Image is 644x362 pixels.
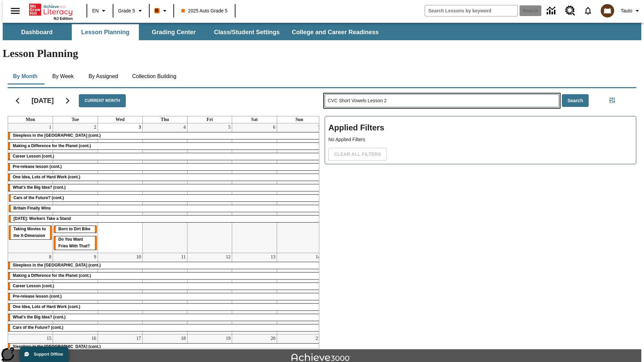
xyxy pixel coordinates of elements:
button: Lesson Planning [72,24,139,40]
button: Search [562,94,589,107]
a: September 3, 2025 [137,123,142,131]
a: September 4, 2025 [182,123,187,131]
button: Boost Class color is orange. Change class color [152,5,171,17]
button: Class/Student Settings [209,24,285,40]
td: September 3, 2025 [98,123,143,253]
div: Making a Difference for the Planet (cont.) [8,143,322,149]
button: By Assigned [83,68,123,84]
a: Monday [24,116,37,123]
a: September 18, 2025 [180,335,187,343]
td: September 13, 2025 [232,253,277,334]
span: Pre-release lesson (cont.) [13,294,62,299]
div: Pre-release lesson (cont.) [8,164,322,170]
a: Tuesday [70,116,80,123]
span: One Idea, Lots of Hard Work (cont.) [13,304,80,309]
div: Career Lesson (cont.) [8,153,322,160]
div: Sleepless in the Animal Kingdom (cont.) [8,262,322,269]
a: September 10, 2025 [135,253,142,261]
a: September 19, 2025 [224,335,232,343]
a: September 7, 2025 [317,123,322,131]
a: September 11, 2025 [180,253,187,261]
a: September 16, 2025 [90,335,98,343]
button: College and Career Readiness [286,24,384,40]
div: Born to Dirt Bike [54,226,97,233]
a: September 8, 2025 [48,253,53,261]
a: Resource Center, Will open in new tab [561,2,579,20]
td: September 11, 2025 [143,253,187,334]
td: September 1, 2025 [8,123,53,253]
span: 2025 Auto Grade 5 [181,7,228,14]
span: What's the Big Idea? (cont.) [13,185,66,190]
div: Pre-release lesson (cont.) [8,293,322,300]
div: What's the Big Idea? (cont.) [8,184,322,191]
button: Grade: Grade 5, Select a grade [115,5,147,17]
button: Grading Center [140,24,207,40]
a: September 13, 2025 [269,253,277,261]
td: September 10, 2025 [98,253,143,334]
a: September 15, 2025 [45,335,53,343]
h1: Lesson Planning [3,47,641,60]
span: Cars of the Future? (cont.) [13,325,63,330]
td: September 6, 2025 [232,123,277,253]
div: Taking Movies to the X-Dimension [9,226,52,239]
td: September 8, 2025 [8,253,53,334]
span: Making a Difference for the Planet (cont.) [13,273,91,278]
span: Support Offline [34,352,63,357]
p: No Applied Filters [328,136,633,143]
div: Britain Finally Wins [9,205,321,212]
span: Labor Day: Workers Take a Stand [13,216,71,221]
h2: [DATE] [32,97,54,105]
span: Tauto [621,7,632,14]
div: Applied Filters [325,116,636,164]
button: Select a new avatar [597,2,618,19]
a: Saturday [250,116,259,123]
a: Notifications [579,2,597,19]
div: One Idea, Lots of Hard Work (cont.) [8,304,322,310]
span: Do You Want Fries With That? [58,237,90,248]
a: Wednesday [114,116,126,123]
div: SubNavbar [3,24,385,40]
span: EN [92,7,99,14]
div: Search [319,85,636,349]
button: Current Month [79,94,126,107]
a: September 9, 2025 [93,253,98,261]
button: Open side menu [5,1,25,21]
button: By Month [8,68,43,84]
span: Born to Dirt Bike [58,227,90,231]
div: One Idea, Lots of Hard Work (cont.) [8,174,322,181]
button: Dashboard [3,24,70,40]
a: September 6, 2025 [272,123,277,131]
div: Home [29,2,73,20]
button: Filters Side menu [605,94,619,107]
span: One Idea, Lots of Hard Work (cont.) [13,175,80,179]
button: Collection Building [127,68,182,84]
button: Profile/Settings [618,5,644,17]
div: What's the Big Idea? (cont.) [8,314,322,321]
td: September 12, 2025 [187,253,232,334]
span: Cars of the Future? (cont.) [13,195,64,200]
a: Data Center [543,2,561,20]
td: September 5, 2025 [187,123,232,253]
a: September 1, 2025 [48,123,53,131]
span: What's the Big Idea? (cont.) [13,315,66,319]
span: Grade 5 [118,7,135,14]
button: Language: EN, Select a language [89,5,111,17]
div: SubNavbar [3,23,641,40]
input: Search Lessons By Keyword [325,95,559,107]
div: Career Lesson (cont.) [8,283,322,290]
a: September 17, 2025 [135,335,142,343]
span: B [155,6,159,15]
div: Sleepless in the Animal Kingdom (cont.) [8,344,322,350]
td: September 9, 2025 [53,253,98,334]
a: September 20, 2025 [269,335,277,343]
td: September 4, 2025 [143,123,187,253]
a: September 2, 2025 [93,123,98,131]
span: Taking Movies to the X-Dimension [13,227,46,238]
a: Thursday [159,116,170,123]
button: By Week [46,68,80,84]
div: Making a Difference for the Planet (cont.) [8,273,322,279]
a: September 14, 2025 [314,253,322,261]
td: September 2, 2025 [53,123,98,253]
td: September 7, 2025 [277,123,322,253]
span: Career Lesson (cont.) [13,154,54,159]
